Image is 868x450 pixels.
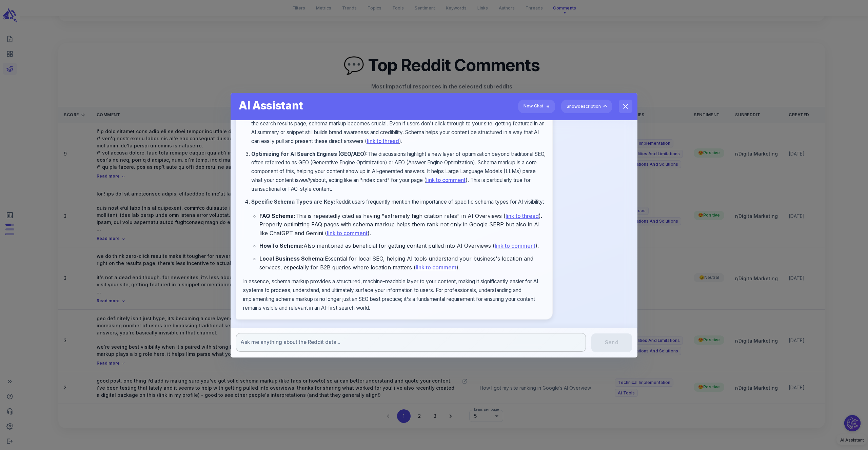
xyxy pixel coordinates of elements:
strong: FAQ Schema: [259,212,295,219]
a: link to thread [367,138,399,144]
p: Reddit users frequently mention the importance of specific schema types for AI visibility: [251,198,546,206]
p: The discussions highlight a new layer of optimization beyond traditional SEO, often referred to a... [251,150,546,193]
strong: Local Business Schema: [259,255,325,262]
p: In essence, schema markup provides a structured, machine-readable layer to your content, making i... [243,277,546,312]
strong: Specific Schema Types are Key: [251,199,335,205]
a: link to thread [506,212,539,219]
strong: HowTo Schema: [259,242,303,249]
button: New Chat [518,100,555,113]
em: really [299,177,313,183]
p: With the rise of "zero-click searches" where AI directly answers user queries on the search resul... [251,110,546,145]
a: link to comment [416,264,456,271]
span: New Chat [524,102,543,110]
strong: Optimizing for AI Search Engines (GEO/AEO): [251,151,368,157]
li: Essential for local SEO, helping AI tools understand your business's location and services, espec... [259,254,546,272]
a: link to comment [327,230,368,237]
button: Showdescription [561,100,612,113]
span: Show description [567,103,601,110]
h5: AI Assistant [239,96,629,113]
a: link to comment [426,177,466,183]
li: Also mentioned as beneficial for getting content pulled into AI Overviews ( ). [259,242,546,250]
li: This is repeatedly cited as having "extremely high citation rates" in AI Overviews ( ). Properly ... [259,212,546,238]
a: link to comment [495,242,535,249]
button: close [619,100,632,113]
